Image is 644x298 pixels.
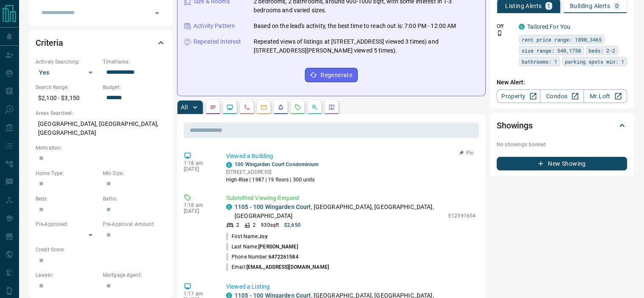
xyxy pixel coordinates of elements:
[615,3,619,9] p: 0
[522,35,602,44] span: rent price range: 1890,3465
[258,244,298,250] span: [PERSON_NAME]
[184,202,213,208] p: 1:18 am
[36,170,99,177] p: Home Type:
[227,104,233,111] svg: Lead Browsing Activity
[311,104,318,111] svg: Opportunities
[184,160,213,166] p: 1:18 am
[184,208,213,214] p: [DATE]
[36,144,166,152] p: Motivation:
[226,176,319,184] p: High-Rise | 1987 | 19 floors | 300 units
[253,221,256,229] p: 2
[243,104,250,111] svg: Calls
[36,36,63,50] h2: Criteria
[103,58,166,66] p: Timeframe:
[226,282,475,291] p: Viewed a Listing
[497,119,533,132] h2: Showings
[103,170,166,177] p: Min Size:
[277,104,284,111] svg: Listing Alerts
[226,152,475,161] p: Viewed a Building
[226,194,475,203] p: Submitted Viewing Request
[181,104,188,110] p: All
[193,37,241,46] p: Repeated Interest
[36,66,99,79] div: Yes
[103,195,166,203] p: Baths:
[540,89,583,103] a: Condos
[497,141,627,148] p: No showings booked
[235,203,444,220] p: , [GEOGRAPHIC_DATA], [GEOGRAPHIC_DATA], [GEOGRAPHIC_DATA]
[36,84,99,91] p: Search Range:
[497,115,627,136] div: Showings
[294,104,301,111] svg: Requests
[497,157,627,170] button: New Showing
[36,91,99,105] p: $2,100 - $3,150
[259,234,267,240] span: Joy
[497,30,503,36] svg: Push Notification Only
[36,271,99,279] p: Lawyer:
[151,7,163,19] button: Open
[36,246,166,253] p: Credit Score:
[497,22,514,30] p: Off
[235,203,311,210] a: 1105 - 100 Wingarden Court
[305,68,358,82] button: Regenerate
[254,37,478,55] p: Repeated views of listings at [STREET_ADDRESS] viewed 3 times) and [STREET_ADDRESS][PERSON_NAME] ...
[226,253,299,261] p: Phone Number:
[184,166,213,172] p: [DATE]
[522,46,581,55] span: size range: 540,1758
[36,33,166,53] div: Criteria
[448,212,475,220] p: E12391654
[36,58,99,66] p: Actively Searching:
[36,220,99,228] p: Pre-Approved:
[226,168,319,176] p: [STREET_ADDRESS]
[226,233,268,240] p: First Name:
[184,291,213,297] p: 1:17 am
[497,78,627,87] p: New Alert:
[260,104,267,111] svg: Emails
[226,204,232,210] div: condos.ca
[583,89,627,103] a: Mr.Loft
[235,162,319,167] a: 100 Wingarden Court Condominium
[226,243,298,251] p: Last Name:
[246,264,329,270] span: [EMAIL_ADDRESS][DOMAIN_NAME]
[226,263,329,271] p: Email:
[36,117,166,140] p: [GEOGRAPHIC_DATA], [GEOGRAPHIC_DATA], [GEOGRAPHIC_DATA]
[103,220,166,228] p: Pre-Approval Amount:
[454,149,479,157] button: Pin
[36,109,166,117] p: Areas Searched:
[570,3,610,9] p: Building Alerts
[210,104,216,111] svg: Notes
[497,89,540,103] a: Property
[589,46,615,55] span: beds: 2-2
[226,162,232,168] div: condos.ca
[547,3,550,9] p: 1
[527,23,570,30] a: Tailored For You
[505,3,542,9] p: Listing Alerts
[254,22,456,31] p: Based on the lead's activity, the best time to reach out is: 7:00 PM - 12:00 AM
[328,104,335,111] svg: Agent Actions
[36,195,99,203] p: Beds:
[236,221,239,229] p: 2
[519,24,525,30] div: condos.ca
[261,221,279,229] p: 930 sqft
[193,22,235,31] p: Activity Pattern
[284,221,301,229] p: $2,650
[522,57,557,66] span: bathrooms: 1
[268,254,298,260] span: 6472261584
[565,57,624,66] span: parking spots min: 1
[103,84,166,91] p: Budget:
[103,271,166,279] p: Mortgage Agent:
